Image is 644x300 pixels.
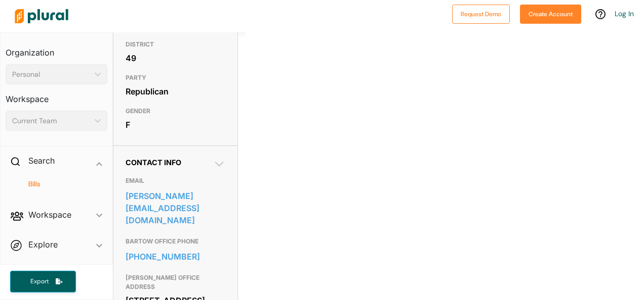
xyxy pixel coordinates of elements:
[126,175,225,187] h3: EMAIL
[126,51,225,66] div: 49
[126,117,225,132] div: F
[12,69,91,80] div: Personal
[126,158,181,167] span: Contact Info
[6,84,107,107] h3: Workspace
[28,155,55,166] h2: Search
[615,9,634,18] a: Log In
[126,188,225,228] a: [PERSON_NAME][EMAIL_ADDRESS][DOMAIN_NAME]
[10,271,76,292] button: Export
[520,8,581,19] a: Create Account
[126,105,225,117] h3: GENDER
[126,84,225,99] div: Republican
[126,38,225,51] h3: DISTRICT
[452,8,510,19] a: Request Demo
[23,277,56,286] span: Export
[126,272,225,293] h3: [PERSON_NAME] OFFICE ADDRESS
[6,38,107,60] h3: Organization
[520,5,581,24] button: Create Account
[12,116,91,126] div: Current Team
[126,72,225,84] h3: PARTY
[452,5,510,24] button: Request Demo
[126,249,225,264] a: [PHONE_NUMBER]
[126,235,225,247] h3: BARTOW OFFICE PHONE
[16,179,102,189] a: Bills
